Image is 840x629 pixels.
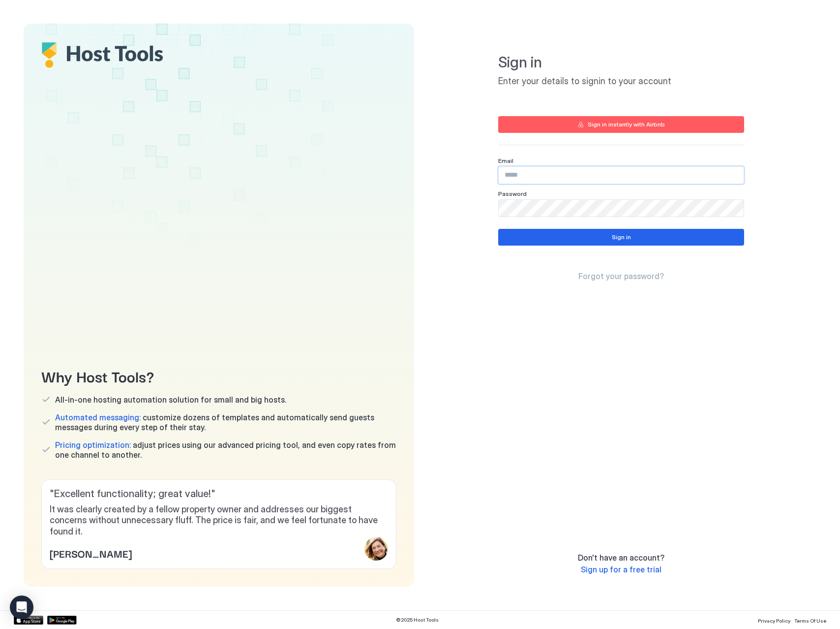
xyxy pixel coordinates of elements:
[498,157,513,164] span: Email
[50,546,132,561] span: [PERSON_NAME]
[498,116,744,133] button: Sign in instantly with Airbnb
[498,190,527,197] span: Password
[14,616,43,625] a: App Store
[55,412,141,422] span: Automated messaging:
[581,565,661,575] a: Sign up for a free trial
[499,167,744,184] input: Input Field
[612,233,631,242] div: Sign in
[588,120,665,129] div: Sign in instantly with Airbnb
[55,395,286,405] span: All-in-one hosting automation solution for small and big hosts.
[499,200,744,217] input: Input Field
[364,537,388,561] div: profile
[498,76,744,87] span: Enter your details to signin to your account
[758,615,790,625] a: Privacy Policy
[396,617,439,623] span: © 2025 Host Tools
[498,53,744,72] span: Sign in
[50,488,388,500] span: " Excellent functionality; great value! "
[794,618,826,624] span: Terms Of Use
[10,596,33,619] div: Open Intercom Messenger
[55,412,396,432] span: customize dozens of templates and automatically send guests messages during every step of their s...
[50,504,388,537] span: It was clearly created by a fellow property owner and addresses our biggest concerns without unne...
[498,229,744,246] button: Sign in
[55,440,131,450] span: Pricing optimization:
[758,618,790,624] span: Privacy Policy
[41,365,396,387] span: Why Host Tools?
[581,565,661,574] span: Sign up for a free trial
[578,553,664,563] span: Don't have an account?
[55,440,396,460] span: adjust prices using our advanced pricing tool, and even copy rates from one channel to another.
[578,271,664,282] a: Forgot your password?
[794,615,826,625] a: Terms Of Use
[47,616,77,625] a: Google Play Store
